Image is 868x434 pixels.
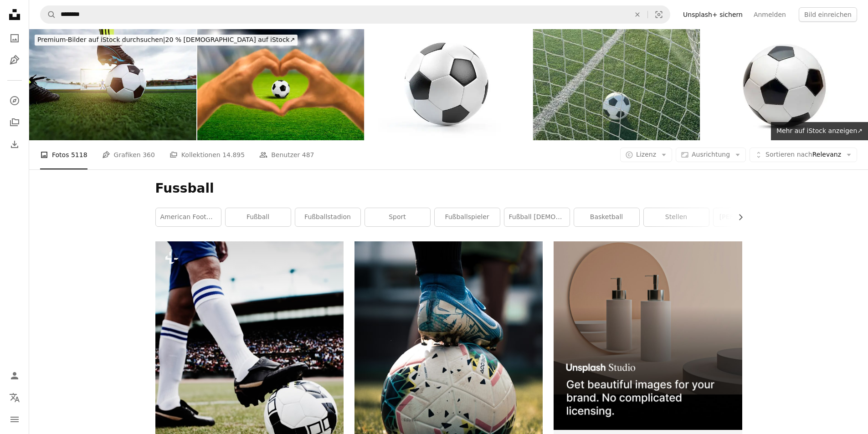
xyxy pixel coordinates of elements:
button: Löschen [627,6,647,23]
a: Ein Fußball, der auf einem üppig grünen Feld sitzt [155,378,344,387]
a: fußballstadion [295,208,360,226]
a: Fotos [5,29,24,47]
img: Soccer ball in goal. Football. [533,29,700,140]
a: Bisherige Downloads [5,135,24,153]
a: Benutzer 487 [259,140,314,169]
button: Lizenz [620,148,672,162]
a: Anmelden [748,7,791,22]
button: Unsplash suchen [41,6,56,23]
a: Kollektionen [5,113,24,132]
a: Grafiken [5,51,24,69]
a: Fußball [226,208,291,226]
a: Fußballspieler [435,208,500,226]
img: Fußball ball [701,29,868,140]
img: Soccer player playing soccer ball on sports field [29,29,196,140]
a: Anmelden / Registrieren [5,367,24,385]
span: Mehr auf iStock anzeigen ↗ [776,127,863,134]
a: [PERSON_NAME] [714,208,779,226]
form: Finden Sie Bildmaterial auf der ganzen Webseite [40,5,670,24]
a: Grafiken 360 [102,140,155,169]
a: Entdecken [5,92,24,110]
a: Kollektionen 14.895 [169,140,245,169]
span: Lizenz [636,151,656,158]
button: Sortieren nachRelevanz [750,148,857,162]
button: Visuelle Suche [648,6,670,23]
span: Relevanz [765,150,841,159]
span: Sortieren nach [765,151,812,158]
button: Liste nach rechts verschieben [732,208,742,226]
a: Unsplash+ sichern [678,7,748,22]
button: Sprache [5,388,24,407]
button: Menü [5,410,24,429]
a: Sport [365,208,430,226]
span: 20 % [DEMOGRAPHIC_DATA] auf iStock ↗ [37,36,295,43]
a: Weißer und blauer Fußball auf grünem Rasenplatz [354,363,543,371]
a: Fußball [DEMOGRAPHIC_DATA] [504,208,570,226]
img: file-1715714113747-b8b0561c490eimage [554,241,742,429]
img: Heart hand with soccer ball in the stadium [197,29,365,140]
span: Ausrichtung [692,151,730,158]
a: Basketball [574,208,639,226]
span: 487 [302,150,314,160]
button: Bild einreichen [799,7,857,22]
a: Premium-Bilder auf iStock durchsuchen|20 % [DEMOGRAPHIC_DATA] auf iStock↗ [29,29,303,51]
img: Schwarz und Weiß-Ball auf Weiß [365,29,532,140]
a: Stellen [644,208,709,226]
h1: Fussball [155,180,742,197]
span: Premium-Bilder auf iStock durchsuchen | [37,36,165,43]
a: Mehr auf iStock anzeigen↗ [771,122,868,140]
span: 14.895 [222,150,245,160]
a: American Football [156,208,221,226]
span: 360 [143,150,155,160]
button: Ausrichtung [676,148,746,162]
